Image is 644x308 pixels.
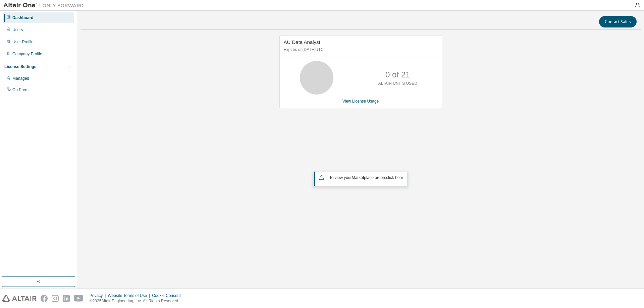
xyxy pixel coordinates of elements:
div: Privacy [90,293,108,298]
img: linkedin.svg [63,295,70,302]
img: youtube.svg [74,295,84,302]
div: Dashboard [12,15,34,20]
img: instagram.svg [52,295,59,302]
div: Website Terms of Use [108,293,152,298]
span: AU Data Analyst [284,39,320,45]
p: Expires on [DATE] UTC [284,47,436,53]
div: Company Profile [12,51,42,57]
div: Managed [12,76,29,81]
img: altair_logo.svg [2,295,37,302]
div: License Settings [4,64,36,69]
span: To view your click [329,175,403,180]
div: Users [12,27,23,33]
p: © 2025 Altair Engineering, Inc. All Rights Reserved. [90,298,185,304]
div: User Profile [12,39,34,45]
img: facebook.svg [41,295,48,302]
div: On Prem [12,87,29,93]
a: View License Usage [342,99,379,104]
a: here [395,175,403,180]
em: Marketplace orders [352,175,386,180]
div: Cookie Consent [152,293,184,298]
p: ALTAIR UNITS USED [378,81,417,86]
button: Contact Sales [599,16,637,27]
img: Altair One [3,2,87,9]
p: 0 of 21 [385,69,410,80]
